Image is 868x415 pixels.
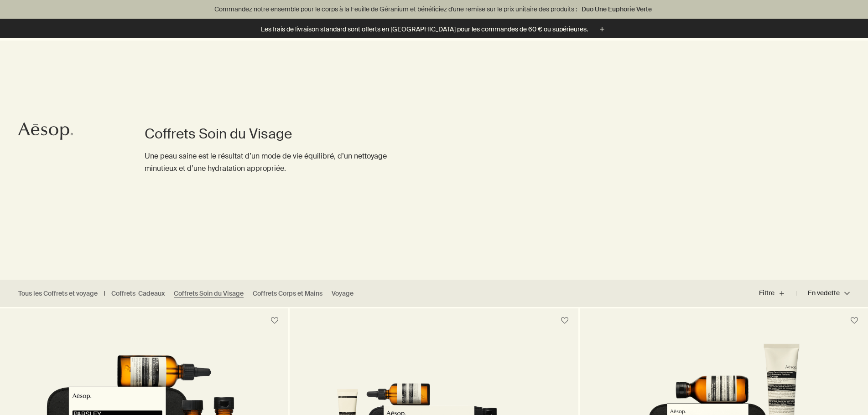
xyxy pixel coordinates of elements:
[9,5,859,14] p: Commandez notre ensemble pour le corps à la Feuille de Géranium et bénéficiez d'une remise sur le...
[18,289,98,298] a: Tous les Coffrets et voyage
[111,289,165,298] a: Coffrets-Cadeaux
[556,313,573,329] button: Placer sur l'étagère
[145,125,397,143] h1: Coffrets Soin du Visage
[580,4,654,14] a: Duo Une Euphorie Verte
[266,313,283,329] button: Placer sur l'étagère
[796,282,850,304] button: En vedette
[16,120,75,145] a: Aesop
[846,313,863,329] button: Placer sur l'étagère
[145,150,397,174] p: Une peau saine est le résultat d’un mode de vie équilibré, d’un nettoyage minutieux et d’une hydr...
[332,289,353,298] a: Voyage
[261,24,607,35] button: Les frais de livraison standard sont offerts en [GEOGRAPHIC_DATA] pour les commandes de 60 € ou s...
[174,289,244,298] a: Coffrets Soin du Visage
[253,289,322,298] a: Coffrets Corps et Mains
[18,122,73,140] svg: Aesop
[759,282,796,304] button: Filtre
[261,25,588,34] p: Les frais de livraison standard sont offerts en [GEOGRAPHIC_DATA] pour les commandes de 60 € ou s...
